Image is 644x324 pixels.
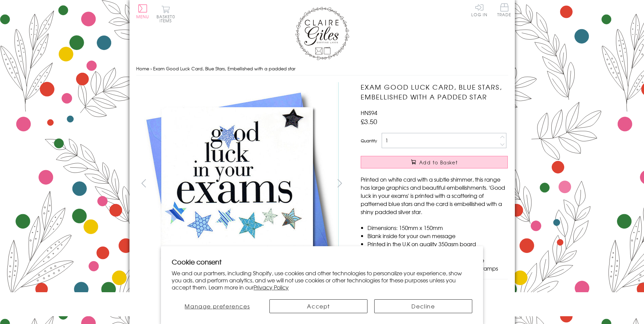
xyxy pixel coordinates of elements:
[185,302,250,310] span: Manage preferences
[332,176,347,191] button: next
[497,3,511,18] a: Trade
[367,232,508,240] li: Blank inside for your own message
[497,3,511,17] span: Trade
[172,299,263,313] button: Manage preferences
[361,117,377,126] span: £3.50
[374,299,472,313] button: Decline
[347,82,550,285] img: Exam Good Luck Card, Blue Stars, Embellished with a padded star
[367,240,508,248] li: Printed in the U.K on quality 350gsm board
[157,5,175,23] button: Basket0 items
[136,14,149,20] span: Menu
[361,82,508,102] h1: Exam Good Luck Card, Blue Stars, Embellished with a padded star
[136,65,149,72] a: Home
[254,283,289,291] a: Privacy Policy
[160,14,175,24] span: 0 items
[150,65,152,72] span: ›
[172,257,472,267] h2: Cookie consent
[153,65,295,72] span: Exam Good Luck Card, Blue Stars, Embellished with a padded star
[172,270,472,291] p: We and our partners, including Shopify, use cookies and other technologies to personalize your ex...
[136,62,508,76] nav: breadcrumbs
[269,299,367,313] button: Accept
[471,3,487,17] a: Log In
[136,176,151,191] button: prev
[367,224,508,232] li: Dimensions: 150mm x 150mm
[361,175,508,216] p: Printed on white card with a subtle shimmer, this range has large graphics and beautiful embellis...
[295,7,349,60] img: Claire Giles Greetings Cards
[361,138,377,144] label: Quantity
[419,159,458,166] span: Add to Basket
[136,82,339,285] img: Exam Good Luck Card, Blue Stars, Embellished with a padded star
[136,4,149,19] button: Menu
[361,156,508,168] button: Add to Basket
[361,109,377,117] span: HNS94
